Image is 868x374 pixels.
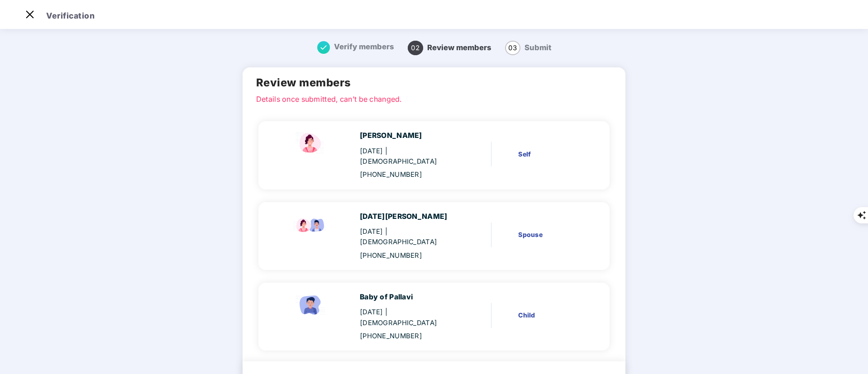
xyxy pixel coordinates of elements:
[360,307,455,328] div: [DATE]
[408,41,423,55] span: 02
[505,41,520,55] span: 03
[256,94,612,102] p: Details once submitted, can’t be changed.
[292,211,329,237] img: svg+xml;base64,PHN2ZyB4bWxucz0iaHR0cDovL3d3dy53My5vcmcvMjAwMC9zdmciIHdpZHRoPSI5Ny44OTciIGhlaWdodD...
[360,251,455,261] div: [PHONE_NUMBER]
[292,130,329,156] img: svg+xml;base64,PHN2ZyBpZD0iU3BvdXNlX2ljb24iIHhtbG5zPSJodHRwOi8vd3d3LnczLm9yZy8yMDAwL3N2ZyIgd2lkdG...
[525,43,551,52] span: Submit
[317,41,330,54] img: svg+xml;base64,PHN2ZyB4bWxucz0iaHR0cDovL3d3dy53My5vcmcvMjAwMC9zdmciIHdpZHRoPSIxNiIgaGVpZ2h0PSIxNi...
[427,43,491,52] span: Review members
[360,227,455,247] div: [DATE]
[360,292,455,303] div: Baby of Pallavi
[360,146,455,167] div: [DATE]
[334,42,394,51] span: Verify members
[360,211,455,223] div: [DATE][PERSON_NAME]
[292,292,329,317] img: svg+xml;base64,PHN2ZyBpZD0iQ2hpbGRfbWFsZV9pY29uIiB4bWxucz0iaHR0cDovL3d3dy53My5vcmcvMjAwMC9zdmciIH...
[518,230,582,240] div: Spouse
[360,170,455,180] div: [PHONE_NUMBER]
[256,74,612,91] h2: Review members
[360,130,455,142] div: [PERSON_NAME]
[360,308,437,327] span: | [DEMOGRAPHIC_DATA]
[518,310,582,320] div: Child
[360,331,455,341] div: [PHONE_NUMBER]
[518,149,582,159] div: Self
